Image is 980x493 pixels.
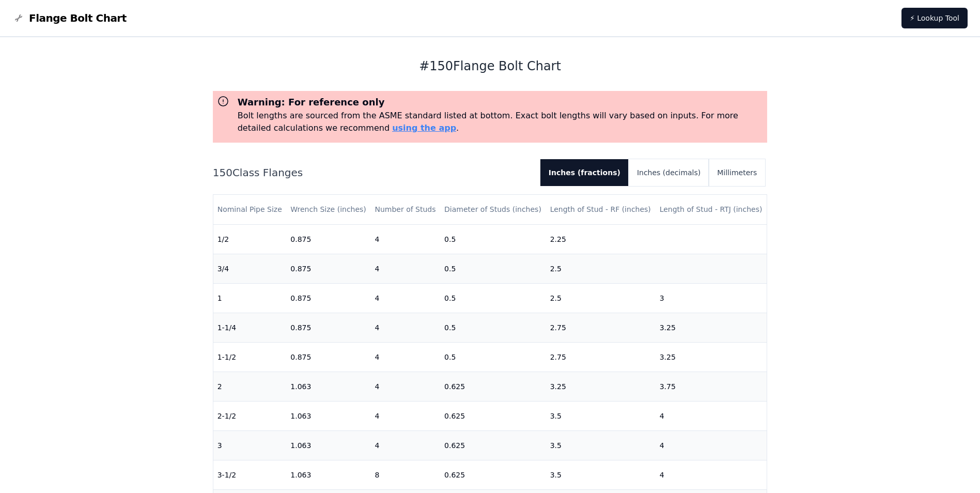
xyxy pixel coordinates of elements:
[656,372,767,401] td: 3.75
[546,342,656,372] td: 2.75
[540,159,629,186] button: Inches (fractions)
[213,165,532,180] h2: 150 Class Flanges
[213,313,287,342] td: 1-1/4
[213,460,287,489] td: 3-1/2
[440,224,546,254] td: 0.5
[286,254,370,283] td: 0.875
[213,372,287,401] td: 2
[656,401,767,430] td: 4
[546,195,656,224] th: Length of Stud - RF (inches)
[440,195,546,224] th: Diameter of Studs (inches)
[440,372,546,401] td: 0.625
[370,313,440,342] td: 4
[546,224,656,254] td: 2.25
[286,372,370,401] td: 1.063
[213,58,768,74] h1: # 150 Flange Bolt Chart
[440,460,546,489] td: 0.625
[286,283,370,313] td: 0.875
[656,430,767,460] td: 4
[546,313,656,342] td: 2.75
[656,283,767,313] td: 3
[656,460,767,489] td: 4
[370,342,440,372] td: 4
[213,224,287,254] td: 1/2
[286,460,370,489] td: 1.063
[286,313,370,342] td: 0.875
[286,195,370,224] th: Wrench Size (inches)
[392,123,456,133] a: using the app
[213,401,287,430] td: 2-1/2
[213,254,287,283] td: 3/4
[286,430,370,460] td: 1.063
[440,313,546,342] td: 0.5
[238,95,764,110] h3: Warning: For reference only
[546,254,656,283] td: 2.5
[546,283,656,313] td: 2.5
[213,195,287,224] th: Nominal Pipe Size
[370,372,440,401] td: 4
[370,224,440,254] td: 4
[286,224,370,254] td: 0.875
[29,11,127,25] span: Flange Bolt Chart
[213,430,287,460] td: 3
[370,195,440,224] th: Number of Studs
[656,313,767,342] td: 3.25
[901,8,968,28] a: ⚡ Lookup Tool
[238,110,764,134] p: Bolt lengths are sourced from the ASME standard listed at bottom. Exact bolt lengths will vary ba...
[370,460,440,489] td: 8
[709,159,765,186] button: Millimeters
[440,401,546,430] td: 0.625
[286,401,370,430] td: 1.063
[213,283,287,313] td: 1
[440,342,546,372] td: 0.5
[440,283,546,313] td: 0.5
[440,254,546,283] td: 0.5
[629,159,709,186] button: Inches (decimals)
[370,401,440,430] td: 4
[370,430,440,460] td: 4
[370,254,440,283] td: 4
[656,195,767,224] th: Length of Stud - RTJ (inches)
[213,342,287,372] td: 1-1/2
[12,12,25,24] img: Flange Bolt Chart Logo
[286,342,370,372] td: 0.875
[546,372,656,401] td: 3.25
[546,430,656,460] td: 3.5
[656,342,767,372] td: 3.25
[12,11,127,25] a: Flange Bolt Chart LogoFlange Bolt Chart
[546,401,656,430] td: 3.5
[370,283,440,313] td: 4
[440,430,546,460] td: 0.625
[546,460,656,489] td: 3.5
